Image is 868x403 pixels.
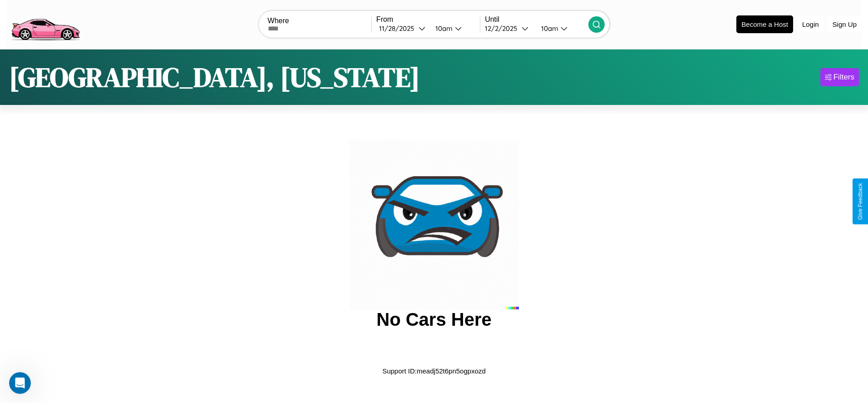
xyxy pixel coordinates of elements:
button: Filters [820,68,859,86]
button: Sign Up [828,16,861,33]
img: car [349,139,519,309]
button: 11/28/2025 [376,24,428,33]
button: Login [798,16,824,33]
label: Until [485,15,588,24]
img: logo [7,5,84,43]
h1: [GEOGRAPHIC_DATA], [US_STATE] [9,59,420,96]
div: Give Feedback [857,183,863,220]
label: From [376,15,480,24]
div: Filters [833,73,854,82]
label: Where [268,17,371,25]
div: 10am [537,24,561,33]
div: 12 / 2 / 2025 [485,24,522,33]
div: 11 / 28 / 2025 [379,24,419,33]
button: 10am [428,24,480,33]
button: Become a Host [736,15,793,33]
div: 10am [431,24,455,33]
p: Support ID: meadj52t6pn5ogpxozd [382,365,486,377]
iframe: Intercom live chat [9,372,31,394]
h2: No Cars Here [376,309,491,330]
button: 10am [534,24,588,33]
